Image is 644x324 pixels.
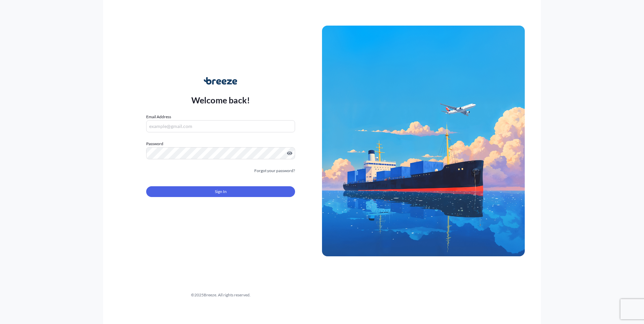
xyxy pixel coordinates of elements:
[146,140,295,147] label: Password
[191,95,250,105] p: Welcome back!
[146,120,295,132] input: example@gmail.com
[322,26,525,256] img: Ship illustration
[215,188,227,195] span: Sign In
[254,167,295,174] a: Forgot your password?
[146,114,171,120] label: Email Address
[119,292,322,298] div: © 2025 Breeze. All rights reserved.
[146,186,295,197] button: Sign In
[287,151,292,156] button: Show password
